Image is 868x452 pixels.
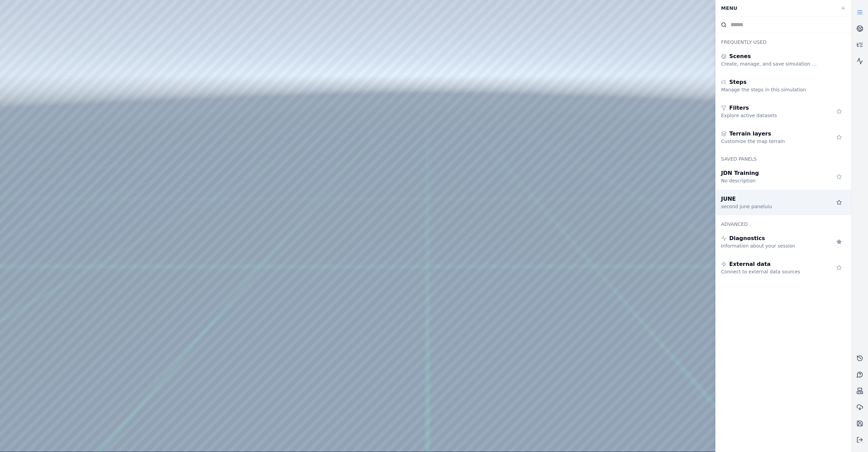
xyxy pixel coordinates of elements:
[729,52,751,60] span: Scenes
[729,78,747,86] span: Steps
[721,169,759,177] span: JDN Training
[716,215,851,229] div: Advanced
[729,234,765,242] span: Diagnostics
[721,242,819,249] div: Information about your session
[721,60,819,67] div: Create, manage, and save simulation scenes
[721,195,736,203] span: JUNE
[721,86,819,93] div: Manage the steps in this simulation
[716,150,851,164] div: Saved panels
[729,104,749,112] span: Filters
[729,260,771,268] span: External data
[721,177,819,184] div: No description
[729,130,771,138] span: Terrain layers
[721,203,819,210] div: second june paneluiu
[721,138,819,145] div: Customize the map terrain
[717,2,836,15] div: Menu
[716,33,851,47] div: Frequently Used
[721,268,819,275] div: Connect to external data sources
[721,112,819,119] div: Explore active datasets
